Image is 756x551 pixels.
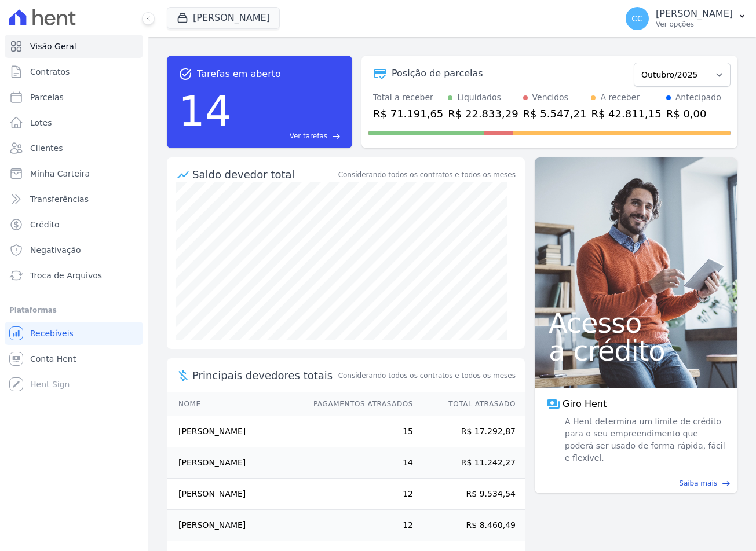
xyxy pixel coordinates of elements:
[167,447,302,479] td: [PERSON_NAME]
[167,392,302,416] th: Nome
[302,416,414,447] td: 15
[192,167,336,182] div: Saldo devedor total
[532,91,568,104] div: Vencidos
[167,7,280,29] button: [PERSON_NAME]
[666,106,721,122] div: R$ 0,00
[563,416,726,464] span: A Hent determina um limite de crédito para o seu empreendimento que poderá ser usado de forma ráp...
[5,35,143,58] a: Visão Geral
[302,392,414,416] th: Pagamentos Atrasados
[30,353,76,365] span: Conta Hent
[542,478,731,488] a: Saiba mais east
[30,91,64,103] span: Parcelas
[722,479,731,488] span: east
[414,479,525,510] td: R$ 9.534,54
[30,328,74,339] span: Recebíveis
[5,238,143,262] a: Negativação
[373,91,443,104] div: Total a receber
[167,479,302,510] td: [PERSON_NAME]
[30,66,70,78] span: Contratos
[30,270,102,281] span: Troca de Arquivos
[414,447,525,479] td: R$ 11.242,27
[192,368,336,383] span: Principais devedores totais
[392,67,483,80] div: Posição de parcelas
[656,8,733,20] p: [PERSON_NAME]
[5,137,143,160] a: Clientes
[9,303,138,317] div: Plataformas
[290,131,327,141] span: Ver tarefas
[30,41,76,52] span: Visão Geral
[616,2,756,35] button: CC [PERSON_NAME] Ver opções
[30,193,89,205] span: Transferências
[338,370,516,381] span: Considerando todos os contratos e todos os meses
[167,416,302,447] td: [PERSON_NAME]
[414,416,525,447] td: R$ 17.292,87
[30,219,60,230] span: Crédito
[197,67,281,81] span: Tarefas em aberto
[591,106,661,122] div: R$ 42.811,15
[631,14,643,23] span: CC
[30,117,52,128] span: Lotes
[178,81,232,141] div: 14
[5,60,143,83] a: Contratos
[302,479,414,510] td: 12
[302,447,414,479] td: 14
[5,347,143,370] a: Conta Hent
[30,244,81,256] span: Negativação
[178,67,192,81] span: task_alt
[5,213,143,236] a: Crédito
[30,142,63,154] span: Clientes
[302,510,414,541] td: 12
[675,91,721,104] div: Antecipado
[656,20,733,29] p: Ver opções
[5,162,143,185] a: Minha Carteira
[5,264,143,287] a: Troca de Arquivos
[600,91,640,104] div: A receber
[457,91,501,104] div: Liquidados
[5,322,143,345] a: Recebíveis
[373,106,443,122] div: R$ 71.191,65
[414,510,525,541] td: R$ 8.460,49
[549,309,724,337] span: Acesso
[563,397,607,411] span: Giro Hent
[5,86,143,109] a: Parcelas
[5,111,143,134] a: Lotes
[549,337,724,365] span: a crédito
[679,478,717,488] span: Saiba mais
[167,510,302,541] td: [PERSON_NAME]
[5,188,143,211] a: Transferências
[338,170,516,180] div: Considerando todos os contratos e todos os meses
[523,106,587,122] div: R$ 5.547,21
[236,131,341,141] a: Ver tarefas east
[30,168,90,179] span: Minha Carteira
[448,106,518,122] div: R$ 22.833,29
[414,392,525,416] th: Total Atrasado
[332,132,341,141] span: east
